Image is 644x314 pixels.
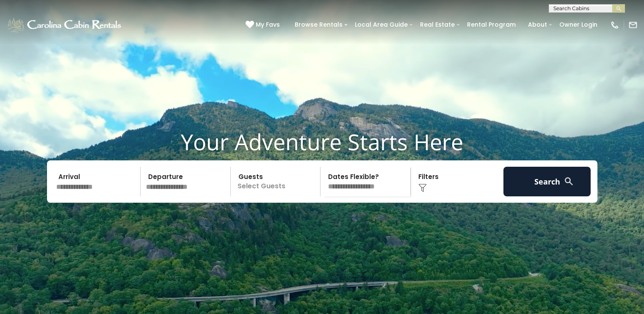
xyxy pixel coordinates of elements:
a: Browse Rentals [290,18,347,31]
a: Real Estate [416,18,459,31]
img: search-regular-white.png [564,176,574,187]
a: Rental Program [463,18,520,31]
h1: Your Adventure Starts Here [6,129,638,155]
img: mail-regular-white.png [628,20,638,30]
p: Select Guests [233,167,321,196]
a: My Favs [246,20,282,30]
a: About [524,18,551,31]
button: Search [503,167,591,196]
a: Local Area Guide [351,18,412,31]
img: phone-regular-white.png [610,20,619,30]
span: My Favs [256,20,280,29]
img: White-1-1-2.png [6,17,124,33]
a: Owner Login [555,18,602,31]
img: filter--v1.png [418,184,427,192]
